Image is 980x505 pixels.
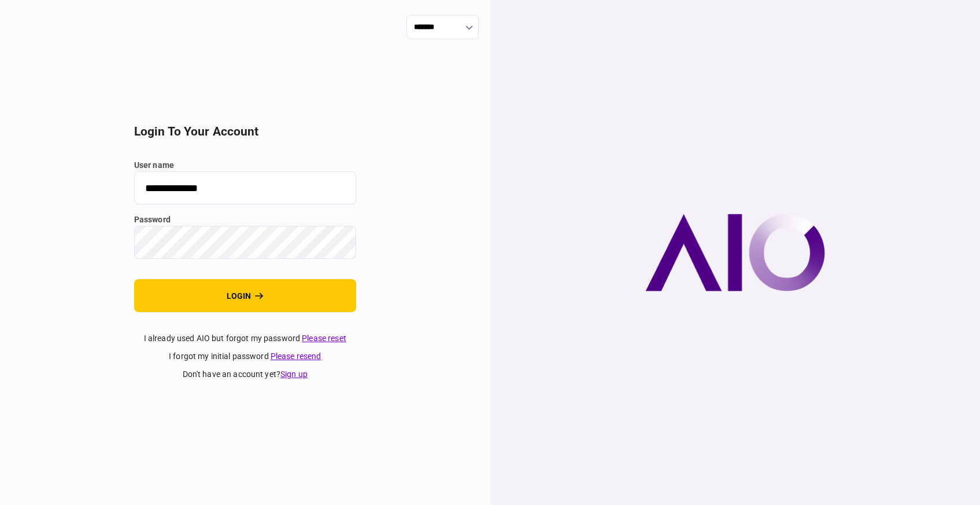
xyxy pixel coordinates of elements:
a: Please resend [271,352,321,361]
div: I already used AIO but forgot my password [134,332,356,345]
div: I forgot my initial password [134,350,356,363]
a: Please reset [302,334,346,343]
a: Sign up [280,369,308,379]
input: show language options [406,15,479,39]
img: AIO company logo [645,214,825,291]
button: login [134,279,356,312]
input: password [134,226,356,259]
h2: login to your account [134,125,356,139]
div: don't have an account yet ? [134,368,356,380]
label: user name [134,159,356,171]
input: user name [134,171,356,204]
label: password [134,214,356,226]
